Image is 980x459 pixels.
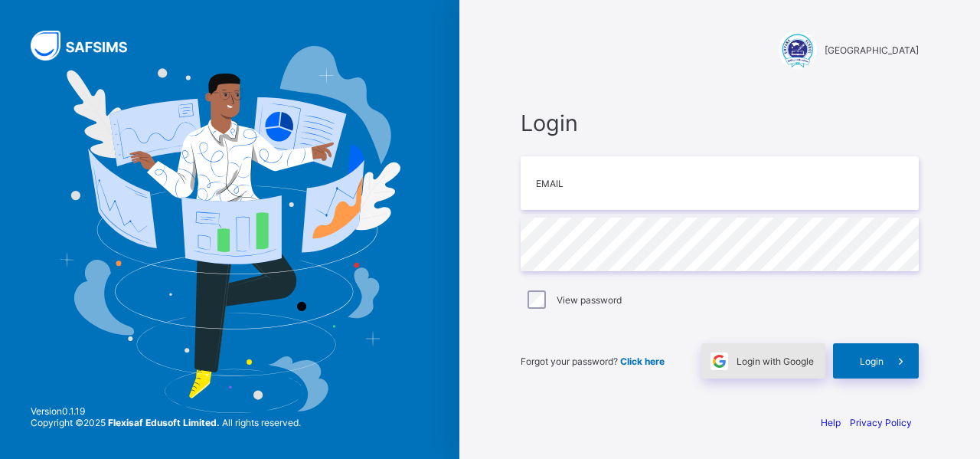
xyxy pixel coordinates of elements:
[710,352,728,370] img: google.396cfc9801f0270233282035f929180a.svg
[821,417,841,428] a: Help
[108,417,220,428] strong: Flexisaf Edusoft Limited.
[825,44,919,56] span: [GEOGRAPHIC_DATA]
[737,356,814,367] span: Login with Google
[31,417,301,428] span: Copyright © 2025 All rights reserved.
[557,294,622,306] label: View password
[850,417,912,428] a: Privacy Policy
[620,356,665,367] a: Click here
[521,356,665,367] span: Forgot your password?
[31,31,145,61] img: SAFSIMS Logo
[521,110,919,136] span: Login
[860,356,884,367] span: Login
[31,405,301,417] span: Version 0.1.19
[59,46,400,413] img: Hero Image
